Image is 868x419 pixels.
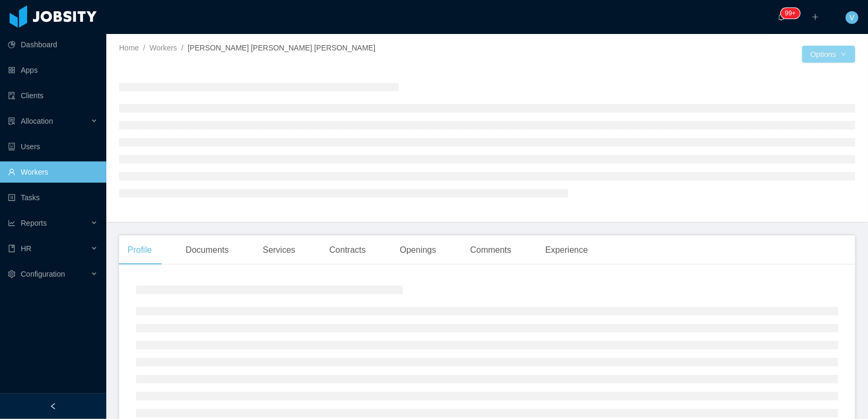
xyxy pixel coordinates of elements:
a: Home [119,44,139,52]
a: Workers [149,44,177,52]
div: Documents [177,235,237,265]
i: icon: book [8,245,15,252]
div: Profile [119,235,160,265]
i: icon: plus [812,13,819,21]
span: V [849,11,854,24]
button: Optionsicon: down [802,46,855,63]
span: / [143,44,145,52]
div: Openings [391,235,445,265]
span: HR [21,244,31,253]
div: Experience [537,235,596,265]
a: icon: auditClients [8,85,98,106]
i: icon: solution [8,117,15,125]
sup: 294 [781,8,800,19]
div: Comments [462,235,520,265]
span: Reports [21,219,47,227]
span: Configuration [21,270,65,278]
div: Contracts [321,235,374,265]
i: icon: bell [778,13,785,21]
a: icon: appstoreApps [8,59,98,81]
a: icon: robotUsers [8,136,98,157]
div: Services [254,235,304,265]
span: / [181,44,183,52]
a: icon: userWorkers [8,161,98,183]
span: [PERSON_NAME] [PERSON_NAME] [PERSON_NAME] [188,44,375,52]
i: icon: setting [8,270,15,278]
i: icon: line-chart [8,219,15,227]
span: Allocation [21,117,53,125]
a: icon: profileTasks [8,187,98,208]
a: icon: pie-chartDashboard [8,34,98,55]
